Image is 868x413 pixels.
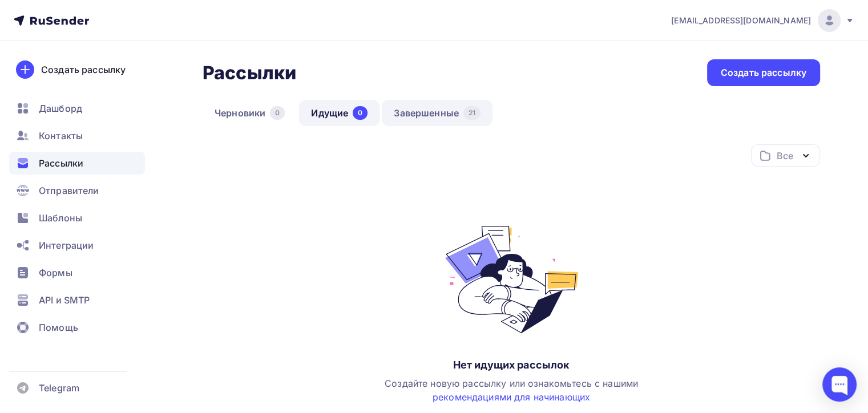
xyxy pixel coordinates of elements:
div: 0 [353,106,368,120]
button: Все [751,144,820,167]
span: Дашборд [39,102,82,115]
span: Интеграции [39,238,94,252]
span: Шаблоны [39,211,82,225]
span: Формы [39,266,72,280]
span: Telegram [39,381,79,395]
a: Рассылки [9,152,145,175]
a: Отправители [9,179,145,202]
div: 21 [463,106,481,120]
a: Формы [9,261,145,284]
span: [EMAIL_ADDRESS][DOMAIN_NAME] [671,15,811,26]
div: 0 [270,106,285,120]
div: Все [777,149,793,163]
div: Нет идущих рассылок [453,358,570,372]
a: Дашборд [9,97,145,120]
span: Контакты [39,129,83,143]
a: рекомендациями для начинающих [433,391,590,403]
div: Создать рассылку [41,63,126,76]
div: Создать рассылку [721,66,806,79]
span: Создайте новую рассылку или ознакомьтесь с нашими [385,378,638,403]
a: [EMAIL_ADDRESS][DOMAIN_NAME] [671,9,854,32]
span: API и SMTP [39,293,90,307]
a: Контакты [9,124,145,147]
a: Идущие0 [299,100,380,126]
span: Отправители [39,184,99,197]
h2: Рассылки [203,62,296,84]
a: Шаблоны [9,206,145,229]
span: Рассылки [39,156,83,170]
span: Помощь [39,321,78,334]
a: Завершенные21 [382,100,492,126]
a: Черновики0 [203,100,297,126]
